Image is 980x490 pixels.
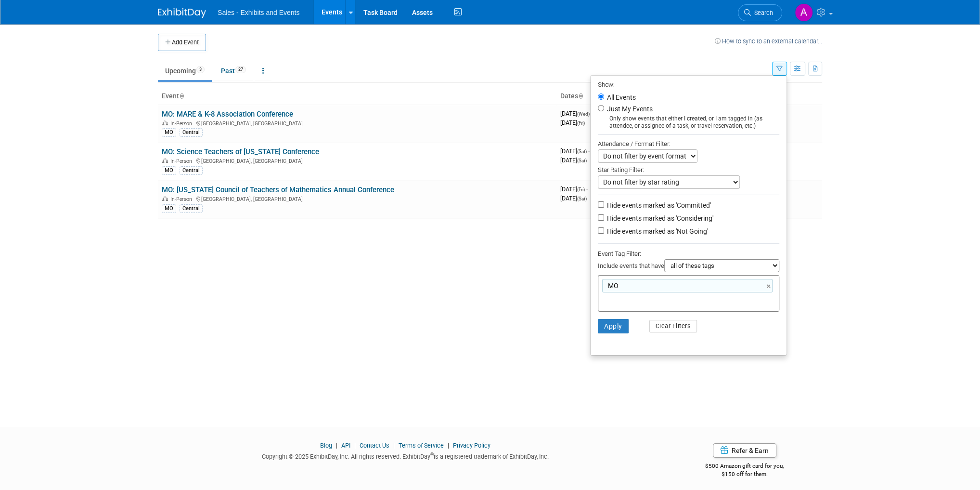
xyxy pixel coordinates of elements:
[170,120,195,127] span: In-Person
[577,158,587,163] span: (Sat)
[162,204,176,213] div: MO
[158,88,556,105] th: Event
[170,158,195,164] span: In-Person
[605,213,713,223] label: Hide events marked as 'Considering'
[586,185,588,193] span: -
[180,166,203,175] div: Central
[158,62,212,80] a: Upcoming3
[605,200,711,210] label: Hide events marked as 'Committed'
[214,62,253,80] a: Past27
[158,8,206,18] img: ExhibitDay
[605,94,636,101] label: All Events
[560,110,593,117] span: [DATE]
[795,3,813,22] img: Andy Brenner
[162,158,168,163] img: In-Person Event
[598,78,779,90] div: Show:
[162,147,319,156] a: MO: Science Teachers of [US_STATE] Conference
[605,226,708,236] label: Hide events marked as 'Not Going'
[158,450,653,461] div: Copyright © 2025 ExhibitDay, Inc. All rights reserved. ExhibitDay is a registered trademark of Ex...
[577,149,587,154] span: (Sat)
[162,110,293,119] a: MO: MARE & K-8 Association Conference
[162,166,176,175] div: MO
[560,195,587,202] span: [DATE]
[766,281,773,292] a: ×
[235,66,246,73] span: 27
[713,443,776,458] a: Refer & Earn
[560,119,585,126] span: [DATE]
[556,88,689,105] th: Dates
[196,66,205,73] span: 3
[162,195,553,202] div: [GEOGRAPHIC_DATA], [GEOGRAPHIC_DATA]
[715,38,822,45] a: How to sync to an external calendar...
[577,120,585,126] span: (Fri)
[577,187,585,192] span: (Fri)
[588,147,590,155] span: -
[352,442,358,449] span: |
[158,34,206,51] button: Add Event
[598,248,779,259] div: Event Tag Filter:
[578,92,583,100] a: Sort by Start Date
[577,196,587,201] span: (Sat)
[598,115,779,130] div: Only show events that either I created, or I am tagged in (as attendee, or assignee of a task, or...
[453,442,490,449] a: Privacy Policy
[445,442,451,449] span: |
[162,196,168,201] img: In-Person Event
[334,442,340,449] span: |
[170,196,195,202] span: In-Person
[162,157,553,164] div: [GEOGRAPHIC_DATA], [GEOGRAPHIC_DATA]
[179,92,184,100] a: Sort by Event Name
[738,4,782,21] a: Search
[399,442,444,449] a: Terms of Service
[162,119,553,127] div: [GEOGRAPHIC_DATA], [GEOGRAPHIC_DATA]
[180,128,203,137] div: Central
[606,281,619,291] span: MO
[649,320,697,332] button: Clear Filters
[360,442,389,449] a: Contact Us
[667,456,823,478] div: $500 Amazon gift card for you,
[180,204,203,213] div: Central
[341,442,350,449] a: API
[577,111,590,117] span: (Wed)
[667,470,823,478] div: $150 off for them.
[218,9,299,16] span: Sales - Exhibits and Events
[560,157,587,164] span: [DATE]
[560,185,588,193] span: [DATE]
[320,442,332,449] a: Blog
[162,185,394,194] a: MO: [US_STATE] Council of Teachers of Mathematics Annual Conference
[391,442,397,449] span: |
[430,452,434,457] sup: ®
[560,147,590,155] span: [DATE]
[598,319,629,333] button: Apply
[162,128,176,137] div: MO
[598,138,779,149] div: Attendance / Format Filter:
[598,163,779,175] div: Star Rating Filter:
[162,120,168,125] img: In-Person Event
[598,259,779,275] div: Include events that have
[751,9,773,16] span: Search
[605,104,653,114] label: Just My Events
